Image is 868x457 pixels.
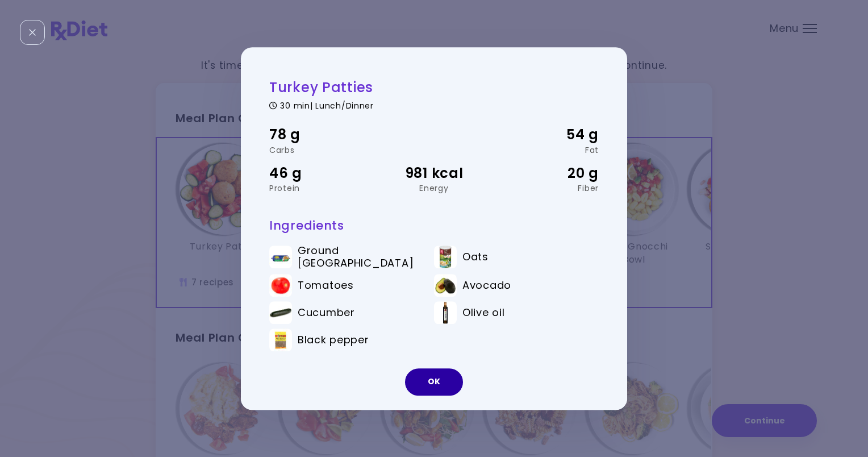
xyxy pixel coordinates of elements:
div: Fat [489,146,599,154]
div: 981 kcal [379,163,489,184]
span: Black pepper [298,334,369,346]
span: Tomatoes [298,279,354,292]
span: Avocado [462,279,511,292]
div: 46 g [269,163,379,184]
div: 30 min | Lunch/Dinner [269,99,599,110]
span: Cucumber [298,306,355,319]
div: 78 g [269,124,379,146]
button: OK [405,368,463,396]
span: Oats [462,251,489,263]
div: Close [20,20,45,45]
span: Olive oil [462,306,504,319]
div: Fiber [489,184,599,192]
span: Ground [GEOGRAPHIC_DATA] [298,245,418,269]
h3: Ingredients [269,218,599,233]
h2: Turkey Patties [269,78,599,96]
div: Protein [269,184,379,192]
div: Energy [379,184,489,192]
div: 54 g [489,124,599,146]
div: 20 g [489,163,599,184]
div: Carbs [269,146,379,154]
